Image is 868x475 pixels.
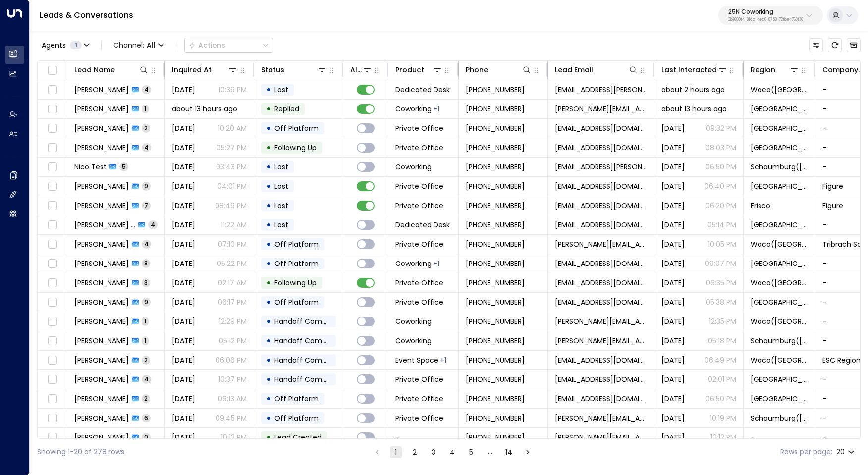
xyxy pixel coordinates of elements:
div: Region [751,64,775,76]
span: 7 [142,201,151,210]
div: Status [261,64,327,76]
span: Aug 12, 2025 [172,143,195,153]
button: page 1 [390,446,402,458]
p: 07:10 PM [218,239,247,249]
span: nico.myers.94@gmail.com [555,162,647,172]
span: prateekdhall@gmail.com [555,220,647,230]
span: Toggle select row [46,277,58,289]
span: +12313290603 [466,413,525,423]
button: Go to page 5 [465,446,477,458]
span: about 13 hours ago [172,104,237,114]
p: 10:20 AM [218,123,247,133]
span: Handoff Completed [274,374,344,384]
span: Coworking [395,336,432,346]
span: +19037475015 [466,374,525,384]
span: Dedicated Desk [395,85,450,95]
div: • [266,255,271,272]
p: 05:27 PM [217,143,247,153]
span: Off Platform [274,239,319,249]
span: Toggle select row [46,84,58,96]
span: Event Space [395,355,438,365]
p: 09:07 PM [705,259,736,268]
span: Buffalo Grove(IL) [751,394,808,404]
span: about 2 hours ago [661,85,725,95]
span: Rob Mersis [74,259,129,268]
span: Coworking [395,259,432,268]
span: Aug 18, 2025 [172,317,195,326]
span: Coworking [395,104,432,114]
div: • [266,81,271,98]
span: Aug 11, 2025 [661,394,685,404]
div: • [266,371,271,388]
div: • [266,101,271,117]
p: 12:35 PM [709,317,736,326]
button: Go to next page [522,446,534,458]
div: 20 [836,445,857,459]
div: Meeting Room [440,355,446,365]
span: Dedicated Desk [395,220,450,230]
span: Jun 16, 2025 [172,201,195,211]
span: Private Office [395,201,443,211]
div: • [266,352,271,369]
span: Gabi Sommerfield [74,104,129,114]
span: Aug 08, 2025 [172,394,195,404]
span: Aug 10, 2025 [172,239,195,249]
div: • [266,332,271,349]
p: 02:17 AM [218,278,247,288]
span: Kyle Rhodes [74,297,129,307]
span: about 13 hours ago [661,104,727,114]
div: Private Office [433,104,439,114]
div: Lead Name [74,64,115,76]
p: 05:38 PM [706,297,736,307]
span: Private Office [395,181,443,191]
span: Private Office [395,413,443,423]
span: Toggle select row [46,142,58,154]
span: Waco(TX) [751,278,808,288]
p: 02:01 PM [708,374,736,384]
div: Lead Email [555,64,638,76]
p: 06:49 PM [705,355,736,365]
p: 06:13 AM [218,394,247,404]
span: +17024614565 [466,259,525,268]
span: Yesterday [172,123,195,133]
p: 06:35 PM [706,278,736,288]
span: Waco(TX) [751,85,808,95]
span: Jul 09, 2025 [661,201,685,211]
span: Frisco(TX) [751,297,808,307]
span: Roxane Kazerooni [74,278,129,288]
span: 1 [142,336,149,345]
span: Yesterday [661,162,685,172]
span: 5 [119,162,128,171]
div: Phone [466,64,488,76]
p: 10:19 PM [710,413,736,423]
div: AI mode [350,64,372,76]
span: Aug 07, 2025 [172,413,195,423]
span: Following Up [274,278,317,288]
button: Actions [184,38,273,53]
span: Replied [274,104,299,114]
span: Rayan Habbab [74,201,129,211]
span: +13312120441 [466,394,525,404]
div: Lead Email [555,64,593,76]
span: Frisco(TX) [751,181,808,191]
div: • [266,178,271,195]
div: • [266,120,271,137]
span: Aug 11, 2025 [172,374,195,384]
button: Customize [809,38,823,52]
span: Toggle select row [46,354,58,367]
button: Go to page 14 [503,446,515,458]
span: Refresh [828,38,842,52]
p: 11:22 AM [221,220,247,230]
span: Frisco(TX) [751,259,808,268]
div: Inquired At [172,64,212,76]
p: 06:50 PM [705,162,736,172]
label: Rows per page: [780,447,832,457]
span: Fred Farias [74,336,129,346]
span: Toggle select row [46,258,58,270]
p: 12:29 PM [219,317,247,326]
span: Agents [42,42,66,49]
span: Off Platform [274,123,319,133]
div: Last Interacted [661,64,717,76]
button: Go to page 2 [409,446,421,458]
div: Company Name [822,64,864,76]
